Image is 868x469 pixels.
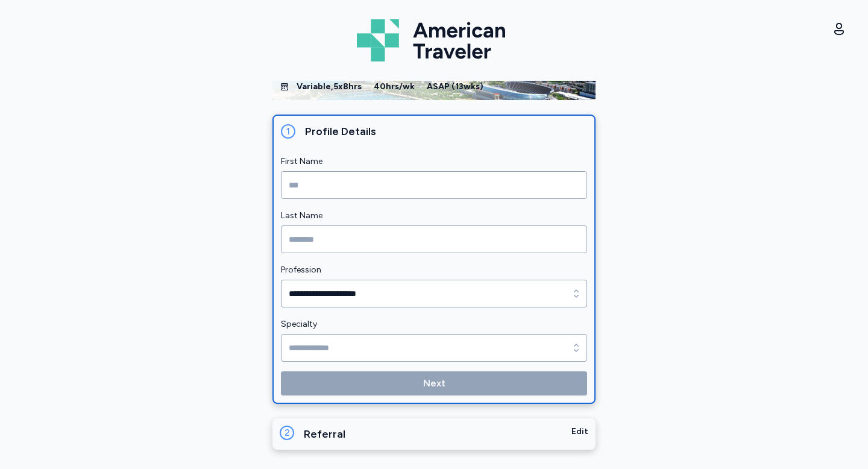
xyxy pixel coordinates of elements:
div: 2 [280,426,294,440]
div: Edit [571,426,588,442]
img: Logo [357,14,511,66]
label: First Name [281,154,587,169]
div: 1 [281,124,295,139]
div: Referral [304,426,571,442]
label: Specialty [281,317,587,332]
button: Next [281,371,587,395]
label: Profession [281,263,587,277]
span: 40 hrs/wk [374,81,415,93]
span: Next [423,376,445,391]
input: Last Name [281,225,587,253]
input: First Name [281,171,587,199]
label: Last Name [281,209,587,223]
span: Variable , 5 x 8 hrs [297,81,362,93]
span: ASAP ( 13 wks) [427,81,483,93]
div: Profile Details [305,123,587,140]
